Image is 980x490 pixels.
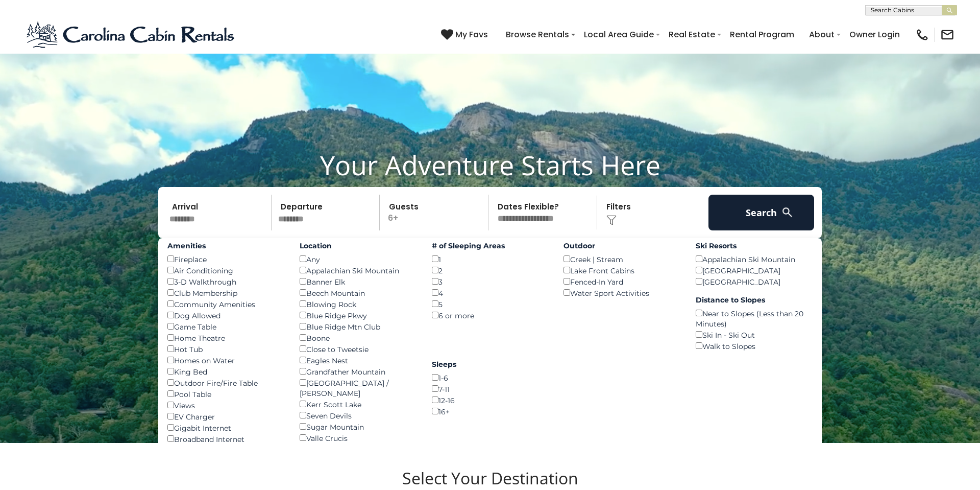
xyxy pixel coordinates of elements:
[167,377,284,388] div: Outdoor Fire/Fire Table
[26,19,237,50] img: Blue-2.png
[432,310,549,321] div: 6 or more
[696,276,813,287] div: [GEOGRAPHIC_DATA]
[432,276,549,287] div: 3
[696,308,813,329] div: Near to Slopes (Less than 20 Minutes)
[804,26,840,43] a: About
[167,355,284,366] div: Homes on Water
[167,241,284,251] label: Amenities
[167,343,284,355] div: Hot Tub
[940,28,954,42] img: mail-regular-black.png
[432,406,549,417] div: 16+
[167,253,284,265] div: Fireplace
[696,340,813,352] div: Walk to Slopes
[432,359,549,369] label: Sleeps
[300,421,416,432] div: Sugar Mountain
[696,241,813,251] label: Ski Resorts
[8,149,972,181] h1: Your Adventure Starts Here
[167,388,284,400] div: Pool Table
[300,287,416,298] div: Beech Mountain
[501,26,574,43] a: Browse Rentals
[781,206,794,219] img: search-regular-white.png
[300,332,416,343] div: Boone
[708,195,814,230] button: Search
[300,241,416,251] label: Location
[167,310,284,321] div: Dog Allowed
[606,215,617,225] img: filter--v1.png
[696,329,813,340] div: Ski In - Ski Out
[563,241,680,251] label: Outdoor
[300,298,416,310] div: Blowing Rock
[300,310,416,321] div: Blue Ridge Pkwy
[300,276,416,287] div: Banner Elk
[167,298,284,310] div: Community Amenities
[696,253,813,265] div: Appalachian Ski Mountain
[725,26,799,43] a: Rental Program
[167,433,284,445] div: Broadband Internet
[579,26,659,43] a: Local Area Guide
[167,422,284,433] div: Gigabit Internet
[563,276,680,287] div: Fenced-In Yard
[167,366,284,377] div: King Bed
[167,400,284,411] div: Views
[441,28,491,41] a: My Favs
[383,195,488,230] p: 6+
[563,265,680,276] div: Lake Front Cabins
[300,355,416,366] div: Eagles Nest
[563,287,680,298] div: Water Sport Activities
[844,26,905,43] a: Owner Login
[300,432,416,444] div: Valle Crucis
[167,265,284,276] div: Air Conditioning
[915,28,929,42] img: phone-regular-black.png
[696,295,813,305] label: Distance to Slopes
[563,253,680,265] div: Creek | Stream
[455,28,488,41] span: My Favs
[432,265,549,276] div: 2
[432,287,549,298] div: 4
[300,253,416,265] div: Any
[167,321,284,332] div: Game Table
[167,276,284,287] div: 3-D Walkthrough
[432,372,549,383] div: 1-6
[300,399,416,410] div: Kerr Scott Lake
[300,410,416,421] div: Seven Devils
[300,343,416,355] div: Close to Tweetsie
[432,394,549,406] div: 12-16
[432,383,549,394] div: 7-11
[432,298,549,310] div: 5
[696,265,813,276] div: [GEOGRAPHIC_DATA]
[300,377,416,399] div: [GEOGRAPHIC_DATA] / [PERSON_NAME]
[432,253,549,265] div: 1
[432,241,549,251] label: # of Sleeping Areas
[664,26,720,43] a: Real Estate
[300,265,416,276] div: Appalachian Ski Mountain
[300,366,416,377] div: Grandfather Mountain
[167,411,284,422] div: EV Charger
[167,332,284,343] div: Home Theatre
[300,321,416,332] div: Blue Ridge Mtn Club
[167,287,284,298] div: Club Membership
